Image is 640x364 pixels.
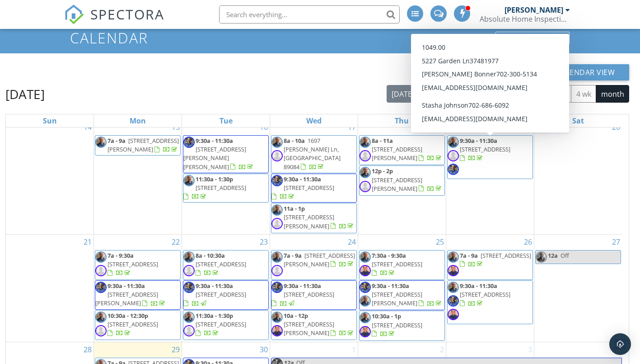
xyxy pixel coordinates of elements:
[183,325,195,336] img: default-user-f0147aede5fd5fa78ca7ade42f37bd4542148d508eef1c3d3ea960f66861d68b.jpg
[446,120,534,235] td: Go to September 19, 2025
[372,145,422,162] span: [STREET_ADDRESS][PERSON_NAME]
[271,175,334,200] a: 9:30a - 11:30a [STREET_ADDRESS]
[359,280,445,310] a: 9:30a - 11:30a [STREET_ADDRESS][PERSON_NAME]
[359,165,445,195] a: 12p - 2p [STREET_ADDRESS][PERSON_NAME]
[95,282,107,293] img: img_2381.jpg
[219,5,400,24] input: Search everything...
[271,280,357,310] a: 9:30a - 11:30a [STREET_ADDRESS]
[107,320,158,328] span: [STREET_ADDRESS]
[372,260,422,268] span: [STREET_ADDRESS]
[541,85,572,103] button: cal wk
[271,325,283,336] img: img_4456.heic.jpg
[95,137,107,148] img: img_8383_copy.jpg
[183,175,195,186] img: img_8383_copy.jpg
[271,310,357,340] a: 10a - 12p [STREET_ADDRESS][PERSON_NAME]
[360,295,371,307] img: img_8383_copy.jpg
[346,235,358,249] a: Go to September 24, 2025
[196,320,246,328] span: [STREET_ADDRESS]
[360,167,371,178] img: img_8383_copy.jpg
[90,5,164,24] span: SPECTORA
[95,251,107,263] img: img_8383_copy.jpg
[284,137,341,171] a: 8a - 10a 1697 [PERSON_NAME] Ln, [GEOGRAPHIC_DATA] 89084
[183,135,269,173] a: 9:30a - 11:30a [STREET_ADDRESS][PERSON_NAME][PERSON_NAME]
[495,32,570,44] div: Calendar Settings
[284,320,334,337] span: [STREET_ADDRESS][PERSON_NAME]
[372,167,443,192] a: 12p - 2p [STREET_ADDRESS][PERSON_NAME]
[258,342,270,357] a: Go to September 30, 2025
[448,265,459,276] img: img_4456.heic.jpg
[304,114,323,127] a: Wednesday
[94,120,182,235] td: Go to September 15, 2025
[95,265,107,276] img: default-user-f0147aede5fd5fa78ca7ade42f37bd4542148d508eef1c3d3ea960f66861d68b.jpg
[82,235,93,249] a: Go to September 21, 2025
[41,114,59,127] a: Sunday
[372,290,422,307] span: [STREET_ADDRESS][PERSON_NAME]
[196,137,233,145] span: 9:30a - 11:30a
[350,342,358,357] a: Go to October 1, 2025
[359,311,445,340] a: 10:30a - 1p [STREET_ADDRESS]
[95,135,181,156] a: 7a - 9a [STREET_ADDRESS][PERSON_NAME]
[447,250,533,280] a: 7a - 9a [STREET_ADDRESS]
[95,312,107,323] img: img_8383_copy.jpg
[372,167,393,175] span: 12p - 2p
[609,333,631,355] div: Open Intercom Messenger
[196,312,246,337] a: 11:30a - 1:30p [STREET_ADDRESS]
[107,282,145,290] span: 9:30a - 11:30a
[183,310,269,340] a: 11:30a - 1:30p [STREET_ADDRESS]
[271,250,357,280] a: 7a - 9a [STREET_ADDRESS][PERSON_NAME]
[284,312,308,320] span: 10a - 12p
[359,250,445,280] a: 7:30a - 9:30a [STREET_ADDRESS]
[446,234,534,342] td: Go to September 26, 2025
[481,251,531,260] span: [STREET_ADDRESS]
[460,282,497,290] span: 9:30a - 11:30a
[271,135,357,173] a: 8a - 10a 1697 [PERSON_NAME] Ln, [GEOGRAPHIC_DATA] 89084
[94,234,182,342] td: Go to September 22, 2025
[448,282,459,293] img: img_8383_copy.jpg
[448,251,459,263] img: img_8383_copy.jpg
[284,251,355,268] a: 7a - 9a [STREET_ADDRESS][PERSON_NAME]
[483,114,496,127] a: Friday
[107,137,179,153] span: [STREET_ADDRESS][PERSON_NAME]
[596,85,629,103] button: month
[526,342,534,357] a: Go to October 3, 2025
[183,280,269,310] a: 9:30a - 11:30a [STREET_ADDRESS]
[372,137,393,145] span: 8a - 11a
[271,265,283,276] img: default-user-f0147aede5fd5fa78ca7ade42f37bd4542148d508eef1c3d3ea960f66861d68b.jpg
[64,5,84,24] img: The Best Home Inspection Software - Spectora
[271,218,283,229] img: default-user-f0147aede5fd5fa78ca7ade42f37bd4542148d508eef1c3d3ea960f66861d68b.jpg
[284,137,341,171] span: 1697 [PERSON_NAME] Ln, [GEOGRAPHIC_DATA] 89084
[270,234,358,342] td: Go to September 24, 2025
[446,85,467,104] button: Next month
[271,203,357,233] a: 11a - 1p [STREET_ADDRESS][PERSON_NAME]
[196,312,233,320] span: 11:30a - 1:30p
[183,174,269,203] a: 11:30a - 1:30p [STREET_ADDRESS]
[372,312,422,337] a: 10:30a - 1p [STREET_ADDRESS]
[270,120,358,235] td: Go to September 17, 2025
[95,290,158,307] span: [STREET_ADDRESS][PERSON_NAME]
[95,280,181,310] a: 9:30a - 11:30a [STREET_ADDRESS][PERSON_NAME]
[271,174,357,203] a: 9:30a - 11:30a [STREET_ADDRESS]
[170,342,182,357] a: Go to September 29, 2025
[196,260,246,268] span: [STREET_ADDRESS]
[183,312,195,323] img: img_8383_copy.jpg
[571,85,596,103] button: 4 wk
[387,85,420,103] button: [DATE]
[95,325,107,336] img: default-user-f0147aede5fd5fa78ca7ade42f37bd4542148d508eef1c3d3ea960f66861d68b.jpg
[360,282,371,293] img: img_2381.jpg
[107,251,158,277] a: 7a - 9:30a [STREET_ADDRESS]
[107,312,158,337] a: 10:30a - 12:30p [STREET_ADDRESS]
[360,150,371,161] img: default-user-f0147aede5fd5fa78ca7ade42f37bd4542148d508eef1c3d3ea960f66861d68b.jpg
[183,282,246,307] a: 9:30a - 11:30a [STREET_ADDRESS]
[196,184,246,192] span: [STREET_ADDRESS]
[5,85,45,103] h2: [DATE]
[284,175,321,183] span: 9:30a - 11:30a
[183,137,195,148] img: img_2381.jpg
[570,114,586,127] a: Saturday
[360,312,371,323] img: img_8383_copy.jpg
[170,235,182,249] a: Go to September 22, 2025
[460,137,510,162] a: 9:30a - 11:30a [STREET_ADDRESS]
[514,85,542,103] button: week
[271,282,334,307] a: 9:30a - 11:30a [STREET_ADDRESS]
[183,265,195,276] img: default-user-f0147aede5fd5fa78ca7ade42f37bd4542148d508eef1c3d3ea960f66861d68b.jpg
[284,282,321,290] span: 9:30a - 11:30a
